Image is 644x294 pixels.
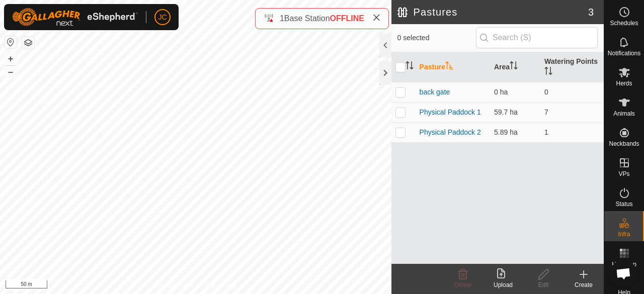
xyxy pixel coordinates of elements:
[12,8,138,26] img: Gallagher Logo
[158,12,167,23] span: JC
[544,68,552,76] p-sorticon: Activate to sort
[445,63,453,71] p-sorticon: Activate to sort
[613,111,635,117] span: Animals
[490,82,540,102] td: 0 ha
[280,14,284,23] span: 1
[540,122,604,142] td: 1
[490,52,540,82] th: Area
[330,14,364,23] span: OFFLINE
[420,88,450,96] a: back gate
[615,201,632,207] span: Status
[523,280,563,289] div: Edit
[397,33,476,43] span: 0 selected
[454,281,472,288] span: Delete
[540,102,604,122] td: 7
[618,231,630,237] span: Infra
[612,261,636,267] span: Heatmap
[540,52,604,82] th: Watering Points
[510,63,518,71] p-sorticon: Activate to sort
[22,37,34,49] button: Map Layers
[406,63,414,71] p-sorticon: Activate to sort
[616,80,632,86] span: Herds
[284,14,330,23] span: Base Station
[610,260,637,287] div: Open chat
[476,27,598,48] input: Search (S)
[588,5,594,20] span: 3
[416,52,490,82] th: Pasture
[5,53,17,65] button: +
[397,6,588,18] h2: Pastures
[563,280,604,289] div: Create
[608,50,640,56] span: Notifications
[420,108,481,116] a: Physical Paddock 1
[420,128,481,136] a: Physical Paddock 2
[490,102,540,122] td: 59.7 ha
[618,171,629,177] span: VPs
[483,280,523,289] div: Upload
[205,281,235,290] a: Contact Us
[5,36,17,48] button: Reset Map
[540,82,604,102] td: 0
[490,122,540,142] td: 5.89 ha
[609,141,639,147] span: Neckbands
[610,20,638,26] span: Schedules
[156,281,194,290] a: Privacy Policy
[5,66,17,78] button: –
